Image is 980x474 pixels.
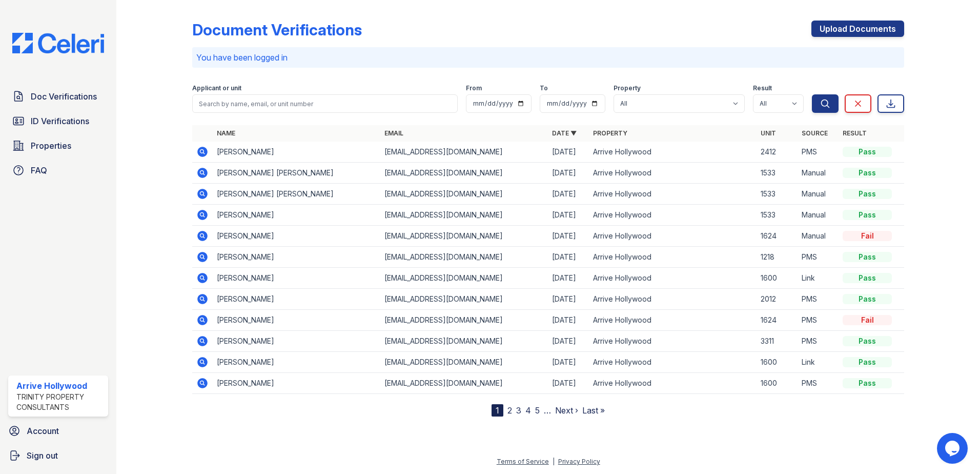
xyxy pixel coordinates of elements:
td: [EMAIL_ADDRESS][DOMAIN_NAME] [380,205,548,226]
div: Document Verifications [192,21,362,39]
td: [PERSON_NAME] [213,373,380,394]
td: 1600 [757,268,798,289]
td: [PERSON_NAME] [213,331,380,352]
td: 1600 [757,373,798,394]
span: … [544,404,551,417]
td: PMS [798,373,839,394]
a: Doc Verifications [8,86,108,107]
label: From [466,84,482,92]
a: FAQ [8,160,108,181]
a: 3 [516,405,521,416]
a: Name [217,129,235,137]
td: [DATE] [548,268,589,289]
span: Properties [31,140,71,152]
td: 1218 [757,247,798,268]
td: Arrive Hollywood [589,163,757,184]
a: Result [843,129,867,137]
a: 5 [535,405,540,416]
div: | [553,458,555,465]
label: Result [753,84,772,92]
td: [DATE] [548,205,589,226]
img: CE_Logo_Blue-a8612792a0a2168367f1c8372b55b34899dd931a85d93a1a3d3e32e68fde9ad4.png [4,33,112,53]
span: Account [27,425,59,437]
td: [DATE] [548,247,589,268]
span: Doc Verifications [31,90,97,103]
a: Sign out [4,445,112,466]
div: Pass [843,273,892,283]
td: [DATE] [548,352,589,373]
td: PMS [798,247,839,268]
td: Manual [798,205,839,226]
input: Search by name, email, or unit number [192,94,458,113]
div: Pass [843,168,892,178]
td: PMS [798,289,839,310]
td: Arrive Hollywood [589,352,757,373]
td: [PERSON_NAME] [PERSON_NAME] [213,163,380,184]
td: PMS [798,331,839,352]
td: [DATE] [548,289,589,310]
label: Applicant or unit [192,84,241,92]
a: Terms of Service [497,458,549,465]
a: Property [593,129,627,137]
label: Property [614,84,641,92]
a: Source [802,129,828,137]
div: Pass [843,147,892,157]
label: To [540,84,548,92]
td: [EMAIL_ADDRESS][DOMAIN_NAME] [380,268,548,289]
iframe: chat widget [937,433,970,464]
a: Email [384,129,403,137]
td: 1624 [757,226,798,247]
div: Fail [843,315,892,325]
td: Arrive Hollywood [589,331,757,352]
td: [EMAIL_ADDRESS][DOMAIN_NAME] [380,373,548,394]
td: [PERSON_NAME] [213,289,380,310]
td: Manual [798,184,839,205]
td: [DATE] [548,163,589,184]
td: [EMAIL_ADDRESS][DOMAIN_NAME] [380,310,548,331]
td: [PERSON_NAME] [PERSON_NAME] [213,184,380,205]
td: PMS [798,310,839,331]
td: [DATE] [548,310,589,331]
td: Arrive Hollywood [589,289,757,310]
td: [PERSON_NAME] [213,247,380,268]
td: [EMAIL_ADDRESS][DOMAIN_NAME] [380,289,548,310]
td: [DATE] [548,142,589,163]
a: Account [4,421,112,441]
a: Upload Documents [811,21,904,37]
a: Privacy Policy [558,458,600,465]
td: Link [798,352,839,373]
div: Pass [843,378,892,388]
div: Pass [843,210,892,220]
div: 1 [492,404,503,417]
div: Arrive Hollywood [16,380,104,392]
a: Date ▼ [552,129,577,137]
a: 4 [525,405,531,416]
td: Arrive Hollywood [589,205,757,226]
td: [DATE] [548,226,589,247]
div: Pass [843,357,892,367]
div: Pass [843,336,892,346]
td: [PERSON_NAME] [213,310,380,331]
a: Unit [761,129,776,137]
td: Arrive Hollywood [589,373,757,394]
td: Link [798,268,839,289]
p: You have been logged in [196,51,900,64]
td: 1533 [757,184,798,205]
td: [EMAIL_ADDRESS][DOMAIN_NAME] [380,184,548,205]
td: Manual [798,163,839,184]
div: Pass [843,294,892,304]
td: 1533 [757,205,798,226]
div: Pass [843,189,892,199]
a: Last » [582,405,605,416]
td: 2012 [757,289,798,310]
a: ID Verifications [8,111,108,131]
td: [DATE] [548,184,589,205]
td: [PERSON_NAME] [213,142,380,163]
td: Arrive Hollywood [589,310,757,331]
td: [DATE] [548,373,589,394]
td: [EMAIL_ADDRESS][DOMAIN_NAME] [380,142,548,163]
td: [EMAIL_ADDRESS][DOMAIN_NAME] [380,226,548,247]
td: [PERSON_NAME] [213,226,380,247]
a: Properties [8,135,108,156]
